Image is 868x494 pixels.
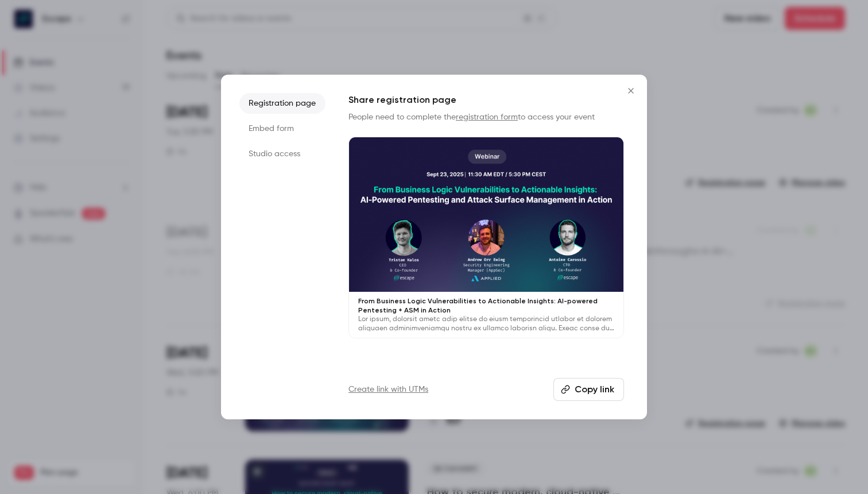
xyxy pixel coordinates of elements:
button: Close [619,79,642,102]
a: From Business Logic Vulnerabilities to Actionable Insights: AI-powered Pentesting + ASM in Action... [348,137,624,338]
li: Registration page [239,93,325,114]
li: Studio access [239,144,325,164]
button: Copy link [553,378,624,401]
h1: Share registration page [348,93,624,107]
p: From Business Logic Vulnerabilities to Actionable Insights: AI-powered Pentesting + ASM in Action [358,296,614,315]
li: Embed form [239,118,325,139]
a: registration form [456,113,518,121]
p: People need to complete the to access your event [348,111,624,123]
a: Create link with UTMs [348,384,428,395]
p: Lor ipsum, dolorsit ametc adip elitse do eiusm temporincid utlabor et dolorem aliquaen adminimven... [358,315,614,333]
